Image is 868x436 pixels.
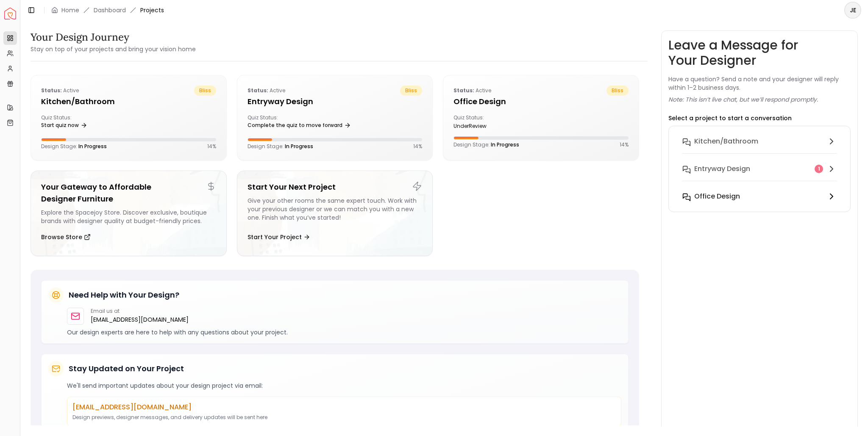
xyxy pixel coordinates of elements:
[31,171,227,256] a: Your Gateway to Affordable Designer FurnitureExplore the Spacejoy Store. Discover exclusive, bout...
[67,381,621,390] p: We'll send important updates about your design project via email:
[41,86,79,96] p: active
[94,6,126,14] a: Dashboard
[41,181,216,205] h5: Your Gateway to Affordable Designer Furniture
[668,75,851,92] p: Have a question? Send a note and your designer will reply within 1–2 business days.
[248,86,285,96] p: active
[51,6,164,14] nav: breadcrumb
[41,114,125,131] div: Quiz Status:
[453,96,629,108] h5: Office design
[845,3,860,18] span: JE
[694,136,758,146] h6: Kitchen/Bathroom
[69,289,179,301] h5: Need Help with Your Design?
[620,141,629,148] p: 14 %
[453,87,474,94] b: Status:
[694,191,740,201] h6: Office design
[67,328,621,337] p: Our design experts are here to help with any questions about your project.
[491,141,519,148] span: In Progress
[4,8,16,19] img: Spacejoy Logo
[248,143,313,150] p: Design Stage:
[248,87,268,94] b: Status:
[72,402,616,412] p: [EMAIL_ADDRESS][DOMAIN_NAME]
[69,363,184,375] h5: Stay Updated on Your Project
[668,95,818,104] p: Note: This isn’t live chat, but we’ll respond promptly.
[248,181,423,193] h5: Start Your Next Project
[140,6,164,14] span: Projects
[4,8,16,19] a: Spacejoy
[453,86,491,96] p: active
[78,143,107,150] span: In Progress
[41,143,107,150] p: Design Stage:
[676,188,843,205] button: Office design
[248,196,423,225] div: Give your other rooms the same expert touch. Work with your previous designer or we can match you...
[668,38,851,68] h3: Leave a Message for Your Designer
[844,2,861,19] button: JE
[194,86,216,96] span: bliss
[676,160,843,188] button: entryway design1
[41,87,62,94] b: Status:
[91,308,189,315] p: Email us at
[285,143,313,150] span: In Progress
[237,171,433,256] a: Start Your Next ProjectGive your other rooms the same expert touch. Work with your previous desig...
[668,114,792,122] p: Select a project to start a conversation
[453,123,537,130] div: underReview
[31,45,196,53] small: Stay on top of your projects and bring your vision home
[248,114,331,131] div: Quiz Status:
[413,143,422,150] p: 14 %
[606,86,629,96] span: bliss
[91,315,189,325] a: [EMAIL_ADDRESS][DOMAIN_NAME]
[72,414,616,421] p: Design previews, designer messages, and delivery updates will be sent here
[676,133,843,160] button: Kitchen/Bathroom
[41,208,216,225] div: Explore the Spacejoy Store. Discover exclusive, boutique brands with designer quality at budget-f...
[61,6,79,14] a: Home
[41,229,91,246] button: Browse Store
[815,165,823,173] div: 1
[248,119,351,131] a: Complete the quiz to move forward
[31,30,196,44] h3: Your Design Journey
[207,143,216,150] p: 14 %
[248,96,423,108] h5: entryway design
[41,119,87,131] a: Start quiz now
[400,86,422,96] span: bliss
[248,229,310,246] button: Start Your Project
[41,96,216,108] h5: Kitchen/Bathroom
[453,114,537,130] div: Quiz Status:
[694,164,750,174] h6: entryway design
[453,141,519,148] p: Design Stage:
